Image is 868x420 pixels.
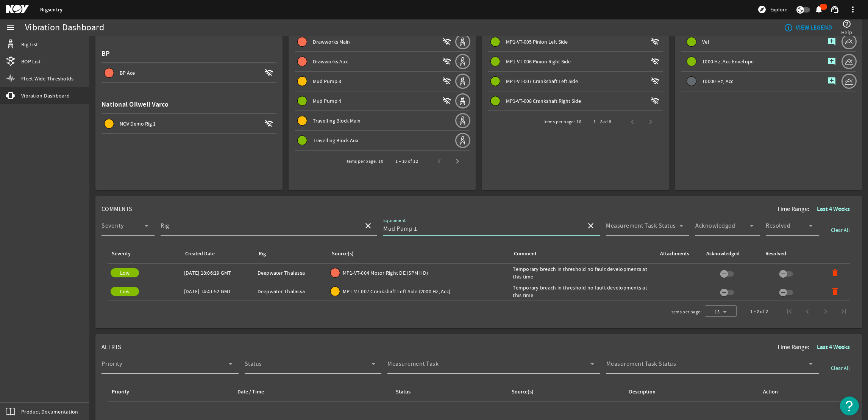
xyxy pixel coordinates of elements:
div: Status [396,388,411,396]
mat-label: Priority [101,360,122,368]
b: Last 4 Weeks [817,343,850,351]
span: Drawworks Aux [313,58,348,65]
mat-icon: help_outline [842,19,851,28]
button: Next page [448,152,467,170]
div: Severity [112,250,131,258]
mat-icon: wifi_off [651,57,660,66]
button: Clear All [825,361,856,375]
mat-label: Resolved [766,222,790,230]
div: 1 – 8 of 8 [593,118,611,126]
a: Rigsentry [40,6,62,13]
div: Source(s) [332,250,354,258]
div: Temporary breach in threshold no fault developments at this time [513,265,653,280]
mat-icon: wifi_off [264,119,273,128]
span: Travelling Block Aux [313,137,358,144]
div: Priority [112,388,129,396]
mat-label: Severity [101,222,123,230]
span: Low [120,288,130,295]
button: NOV Demo Rig 1 [101,114,276,133]
button: Open Resource Center [840,396,859,415]
div: Created Date [185,250,215,258]
span: COMMENTS [101,205,132,213]
span: 10000 Hz, Acc [702,79,733,84]
span: 1000 Hz, Acc Envelope [702,59,754,64]
button: MP1-VT-006 Pinion Right Side [488,52,663,71]
div: Resolved [765,250,786,258]
mat-icon: wifi_off [264,68,273,77]
button: Explore [754,3,790,16]
button: VIEW LEGEND [781,21,835,35]
div: [DATE] 14:41:52 GMT [184,288,251,295]
mat-icon: wifi_off [442,37,451,46]
div: Deepwater Thalassa [258,269,325,277]
div: Acknowledged [706,250,740,258]
button: Clear All [825,223,856,237]
button: more_vert [844,0,862,19]
div: Rig [259,250,266,258]
mat-icon: add_comment [827,57,836,66]
div: Source(s) [512,388,534,396]
mat-icon: close [586,221,595,230]
div: Action [763,388,778,396]
span: Clear All [831,364,850,372]
span: BP Ace [120,69,135,76]
button: Last 4 Weeks [811,202,856,216]
span: MP1-VT-007 Crankshaft Left Side (2000 Hz, Acc) [343,288,451,295]
mat-icon: info_outline [784,23,790,32]
span: MP1-VT-004 Motor Right DE (SPM HD) [343,269,428,277]
mat-icon: explore [757,5,767,14]
button: Mud Pump 4 [295,91,454,110]
mat-icon: wifi_off [442,57,451,66]
div: Vibration Dashboard [25,24,104,31]
div: Rig [258,250,322,258]
div: Created Date [184,250,248,258]
span: MP1-VT-006 Pinion Right Side [506,58,571,65]
span: Rig List [21,41,38,48]
mat-label: Equipment [383,218,406,223]
input: Select Equipment [383,224,580,233]
span: Vel [702,39,709,44]
mat-icon: vibration [6,91,15,100]
div: Resolved [764,250,814,258]
mat-icon: add_comment [827,77,836,86]
button: MP1-VT-008 Crankshaft Right Side [488,91,663,110]
div: Items per page: [345,157,377,165]
span: Explore [770,6,787,13]
mat-icon: delete [831,287,840,296]
span: Mud Pump 3 [313,78,341,85]
button: BP Ace [101,63,276,82]
div: BP [101,44,276,63]
div: Attachments [660,250,689,258]
span: Clear All [831,226,850,234]
div: Comment [513,250,650,258]
div: Status [395,388,501,396]
button: Mud Pump 3 [295,72,454,91]
span: Product Documentation [21,408,78,415]
span: Mud Pump 4 [313,98,341,104]
span: Drawworks Main [313,38,350,45]
span: MP1-VT-008 Crankshaft Right Side [506,98,581,104]
div: 10 [576,118,581,126]
mat-label: Measurement Task Status [606,222,676,230]
div: National Oilwell Varco [101,95,276,114]
mat-icon: wifi_off [442,77,451,86]
div: Acknowledged [705,250,755,258]
div: Time Range: [777,340,856,354]
mat-icon: wifi_off [442,96,451,105]
div: Date / Time [236,388,386,396]
mat-icon: add_comment [827,37,836,46]
span: Vibration Dashboard [21,92,70,99]
mat-icon: menu [6,23,15,32]
b: VIEW LEGEND [796,24,832,31]
mat-icon: support_agent [830,5,839,14]
div: Date / Time [237,388,264,396]
button: Travelling Block Main [295,111,454,130]
button: Travelling Block Aux [295,131,454,150]
span: Alerts [101,343,122,351]
mat-label: Measurement Task [387,360,439,368]
mat-icon: notifications [814,5,823,14]
mat-label: Acknowledged [695,222,735,230]
mat-icon: wifi_off [651,77,660,86]
button: Drawworks Main [295,32,454,51]
mat-icon: wifi_off [651,37,660,46]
